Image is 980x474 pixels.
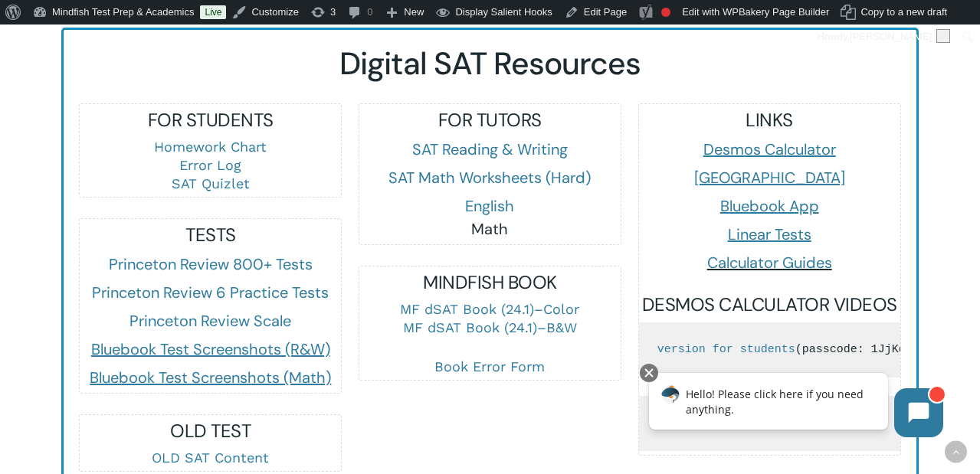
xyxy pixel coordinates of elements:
[633,361,959,453] iframe: Chatbot
[471,219,508,239] a: Math
[812,25,956,49] a: Howdy,
[657,343,795,356] a: version for students
[154,139,267,155] a: Homework Chart
[412,139,568,159] a: SAT Reading & Writing
[92,283,329,302] a: Princeton Review 6 Practice Tests
[79,45,901,83] h2: Digital SAT Resources
[90,368,331,387] a: Bluebook Test Screenshots (Math)
[80,108,341,132] h5: FOR STUDENTS
[639,322,900,378] pre: (passcode: 1JjKqk4* )
[129,311,291,331] a: Princeton Review Scale
[639,293,900,317] h5: DESMOS CALCULATOR VIDEOS
[400,301,579,317] a: MF dSAT Book (24.1)–Color
[359,108,621,132] h5: FOR TUTORS
[850,31,932,42] span: [PERSON_NAME]
[109,254,313,274] a: Princeton Review 800+ Tests
[80,419,341,443] h5: OLD TEST
[639,108,900,132] h5: LINKS
[703,139,836,159] a: Desmos Calculator
[388,168,591,188] a: SAT Math Worksheets (Hard)
[720,196,819,216] a: Bluebook App
[152,449,269,466] a: OLD SAT Content
[403,319,577,335] a: MF dSAT Book (24.1)–B&W
[661,8,670,17] div: Focus keyphrase not set
[200,5,226,19] a: Live
[91,339,330,359] a: Bluebook Test Screenshots (R&W)
[465,196,514,216] a: English
[172,175,250,191] a: SAT Quizlet
[179,157,241,173] a: Error Log
[80,223,341,247] h5: TESTS
[694,168,845,188] a: [GEOGRAPHIC_DATA]
[359,270,621,295] h5: MINDFISH BOOK
[707,253,832,273] a: Calculator Guides
[728,224,811,244] a: Linear Tests
[434,358,545,374] a: Book Error Form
